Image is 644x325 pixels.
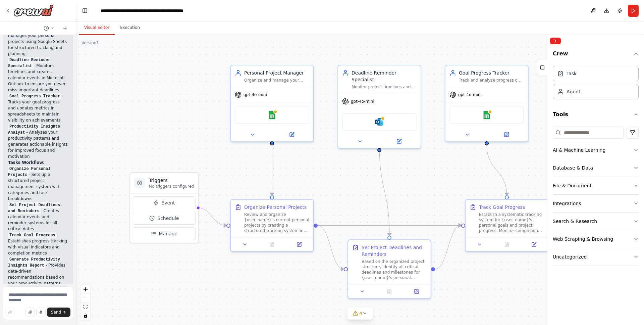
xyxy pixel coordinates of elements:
div: Track Goal Progress [479,204,525,211]
button: Schedule [133,212,196,225]
span: Schedule [157,215,179,222]
button: fit view [81,303,90,311]
div: Organize Personal Projects [244,204,307,211]
button: Web Scraping & Browsing [553,230,639,248]
span: Event [161,199,175,206]
button: Tools [553,105,639,124]
button: Open in side panel [287,240,311,248]
div: Track Goal ProgressEstablish a systematic tracking system for {user_name}'s personal goals and pr... [465,199,549,252]
p: - Monitors timelines and creates calendar events in Microsoft Outlook to ensure you never miss im... [8,57,68,93]
button: toggle interactivity [81,311,90,320]
img: Microsoft outlook [375,118,383,126]
p: - Tracks your goal progress and updates metrics in spreadsheets to maintain visibility on achieve... [8,93,68,123]
g: Edge from bebfd687-b686-4f5d-9991-1984eceabc0a to 63820207-7d14-49fc-abce-b95e5a2ab2c1 [483,145,510,195]
code: Set Project Deadlines and Reminders [8,202,60,214]
button: Collapse right sidebar [550,38,561,44]
button: Uncategorized [553,248,639,266]
div: Review and organize {user_name}'s current personal projects by creating a structured tracking sys... [244,212,309,233]
button: File & Document [553,177,639,194]
button: Open in side panel [273,131,311,139]
span: gpt-4o-mini [351,99,374,104]
button: Integrations [553,195,639,212]
div: Version 1 [82,40,99,46]
div: Track and analyze progress on {user_name}'s personal goals and objectives. Monitor completion rat... [459,78,524,83]
button: Open in side panel [380,137,418,145]
button: Event [133,196,196,209]
div: Agent [567,88,580,95]
button: Toggle Sidebar [545,35,550,325]
div: Personal Project ManagerOrganize and manage your personal projects by tracking tasks, deadlines, ... [230,65,314,142]
div: Tools [553,124,639,271]
div: Goal Progress TrackerTrack and analyze progress on {user_name}'s personal goals and objectives. M... [445,65,529,142]
div: Set Project Deadlines and Reminders [362,244,427,258]
div: React Flow controls [81,285,90,320]
button: Crew [553,47,639,63]
code: Track Goal Progress [8,232,57,238]
div: Crew [553,63,639,105]
button: Improve this prompt [5,308,15,317]
img: Logo [13,4,54,16]
button: Open in side panel [405,287,428,295]
p: - Sets up a structured project management system with categories and task breakdowns [8,166,68,202]
button: Open in side panel [487,131,525,139]
p: - Organizes and manages your personal projects using Google Sheets for structured tracking and pl... [8,20,68,57]
span: gpt-4o-mini [458,92,482,97]
div: Uncategorized [553,253,587,260]
g: Edge from 3b2aaca0-66c3-4947-a3f2-c00ff959a65e to 63820207-7d14-49fc-abce-b95e5a2ab2c1 [318,222,461,229]
button: Manage [133,227,196,240]
button: Upload files [25,308,35,317]
span: Send [51,310,61,315]
div: Establish a systematic tracking system for {user_name}'s personal goals and project progress. Mon... [479,212,544,233]
div: Organize and manage your personal projects by tracking tasks, deadlines, and project status. Crea... [244,78,309,83]
button: zoom in [81,285,90,294]
code: Generate Productivity Insights Report [8,257,60,269]
span: Manage [159,230,178,237]
code: Productivity Insights Analyst [8,124,60,136]
button: Search & Research [553,213,639,230]
div: Integrations [553,200,581,207]
g: Edge from 3b2aaca0-66c3-4947-a3f2-c00ff959a65e to e836dd05-daac-465e-99db-c7188909ded3 [318,222,344,273]
div: Deadline Reminder SpecialistMonitor project timelines and deadlines, creating calendar events and... [337,65,421,149]
div: Organize Personal ProjectsReview and organize {user_name}'s current personal projects by creating... [230,199,314,252]
g: Edge from 89c575d7-53d6-4a5a-b9a5-31258859971b to 3b2aaca0-66c3-4947-a3f2-c00ff959a65e [269,145,275,195]
strong: Tasks Workflow: [8,160,45,165]
p: - Provides data-driven recommendations based on your productivity patterns [8,256,68,286]
button: zoom out [81,294,90,303]
button: Send [47,308,70,317]
div: File & Document [553,182,592,189]
p: - Analyzes your productivity patterns and generates actionable insights for improved focus and mo... [8,123,68,159]
button: Execution [115,21,145,35]
code: Organize Personal Projects [8,166,50,178]
div: Set Project Deadlines and RemindersBased on the organized project structure, identify all critica... [347,239,431,299]
g: Edge from d7e723d7-14d0-419e-9f89-79465219e6bd to e836dd05-daac-465e-99db-c7188909ded3 [376,145,393,236]
button: Switch to previous chat [41,24,57,32]
div: TriggersNo triggers configuredEventScheduleManage [129,172,199,243]
code: Deadline Reminder Specialist [8,57,50,69]
button: Database & Data [553,159,639,177]
span: gpt-4o-mini [244,92,267,97]
button: Open in side panel [522,240,545,248]
img: Google sheets [483,111,491,119]
div: Search & Research [553,218,597,225]
h3: Triggers [149,177,194,184]
button: Visual Editor [79,21,115,35]
div: Based on the organized project structure, identify all critical deadlines and milestones for {use... [362,259,427,280]
button: 4 [347,307,373,320]
button: No output available [493,240,521,248]
p: - Creates calendar events and reminder systems for all critical dates [8,202,68,232]
div: Personal Project Manager [244,69,309,76]
button: No output available [258,240,286,248]
g: Edge from triggers to 3b2aaca0-66c3-4947-a3f2-c00ff959a65e [198,204,226,229]
button: Hide left sidebar [80,6,90,15]
button: No output available [375,287,404,295]
span: 4 [359,310,362,317]
div: Task [567,70,577,77]
p: No triggers configured [149,184,194,189]
div: Web Scraping & Browsing [553,236,613,242]
div: AI & Machine Learning [553,147,605,153]
div: Deadline Reminder Specialist [352,69,417,83]
button: Click to speak your automation idea [36,308,46,317]
button: AI & Machine Learning [553,141,639,159]
div: Goal Progress Tracker [459,69,524,76]
button: Start a new chat [60,24,70,32]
